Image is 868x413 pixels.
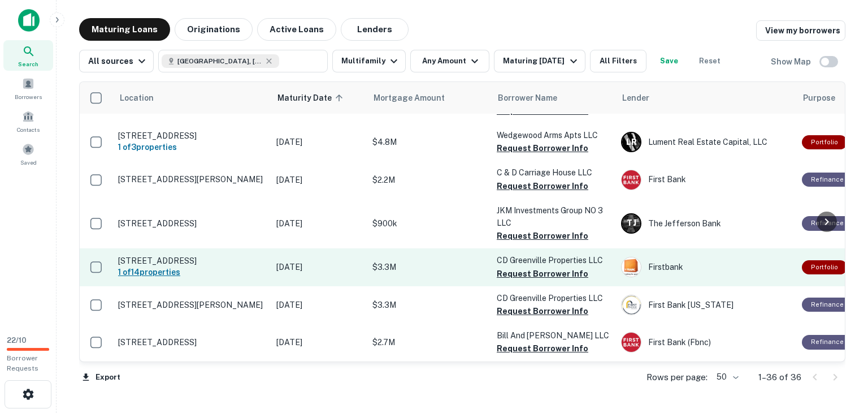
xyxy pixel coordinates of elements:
[372,261,485,273] p: $3.3M
[802,260,847,274] div: This is a portfolio loan with 14 properties
[276,174,361,186] p: [DATE]
[621,213,791,234] div: The Jefferson Bank
[372,217,485,230] p: $900k
[497,166,610,179] p: C & D Carriage House LLC
[118,337,265,347] p: [STREET_ADDRESS]
[372,336,485,349] p: $2.7M
[622,257,641,277] img: picture
[497,342,588,355] button: Request Borrower Info
[497,129,610,141] p: Wedgewood Arms Apts LLC
[276,217,361,230] p: [DATE]
[712,369,740,385] div: 50
[756,20,845,41] a: View my borrowers
[271,82,367,114] th: Maturity Date
[177,56,262,66] span: [GEOGRAPHIC_DATA], [GEOGRAPHIC_DATA], [GEOGRAPHIC_DATA]
[3,139,53,169] a: Saved
[497,229,588,243] button: Request Borrower Info
[621,295,791,315] div: First Bank [US_STATE]
[118,266,265,278] h6: 1 of 14 properties
[18,59,38,68] span: Search
[621,170,791,190] div: First Bank
[497,179,588,193] button: Request Borrower Info
[491,82,615,114] th: Borrower Name
[802,216,853,230] div: This loan purpose was for refinancing
[802,135,847,149] div: This is a portfolio loan with 3 properties
[118,174,265,184] p: [STREET_ADDRESS][PERSON_NAME]
[497,204,610,229] p: JKM Investments Group NO 3 LLC
[79,18,170,41] button: Maturing Loans
[621,132,791,152] div: Lument Real Estate Capital, LLC
[257,18,336,41] button: Active Loans
[3,40,53,71] a: Search
[17,125,40,134] span: Contacts
[118,256,265,266] p: [STREET_ADDRESS]
[15,92,42,101] span: Borrowers
[374,91,459,105] span: Mortgage Amount
[771,55,813,68] h6: Show Map
[18,9,40,32] img: capitalize-icon.png
[118,141,265,153] h6: 1 of 3 properties
[651,50,687,72] button: Save your search to get updates of matches that match your search criteria.
[79,50,154,72] button: All sources
[621,332,791,352] div: First Bank (fbnc)
[622,170,641,190] img: picture
[367,82,491,114] th: Mortgage Amount
[372,136,485,148] p: $4.8M
[497,292,610,304] p: CD Greenville Properties LLC
[7,354,38,372] span: Borrower Requests
[497,304,588,318] button: Request Borrower Info
[372,299,485,311] p: $3.3M
[627,217,636,229] p: T J
[498,91,557,105] span: Borrower Name
[372,174,485,186] p: $2.2M
[341,18,409,41] button: Lenders
[494,50,585,72] button: Maturing [DATE]
[410,50,489,72] button: Any Amount
[276,336,361,349] p: [DATE]
[497,254,610,266] p: CD Greenville Properties LLC
[802,298,853,312] div: This loan purpose was for refinancing
[3,73,53,104] a: Borrowers
[175,18,253,41] button: Originations
[497,141,588,155] button: Request Borrower Info
[276,136,361,148] p: [DATE]
[277,91,346,105] span: Maturity Date
[119,91,154,105] span: Location
[622,91,649,105] span: Lender
[332,50,406,72] button: Multifamily
[88,54,149,68] div: All sources
[118,300,265,310] p: [STREET_ADDRESS][PERSON_NAME]
[276,299,361,311] p: [DATE]
[20,158,37,167] span: Saved
[622,295,641,315] img: picture
[276,261,361,273] p: [DATE]
[112,82,271,114] th: Location
[3,106,53,136] a: Contacts
[758,371,801,384] p: 1–36 of 36
[621,257,791,277] div: Firstbank
[503,54,580,68] div: Maturing [DATE]
[118,131,265,141] p: [STREET_ADDRESS]
[646,371,708,384] p: Rows per page:
[615,82,796,114] th: Lender
[811,322,868,377] iframe: Chat Widget
[692,50,728,72] button: Reset
[622,333,641,352] img: picture
[802,173,853,187] div: This loan purpose was for refinancing
[803,91,835,105] span: Purpose
[802,335,853,349] div: This loan purpose was for refinancing
[118,218,265,229] p: [STREET_ADDRESS]
[626,136,636,148] p: L R
[497,329,610,342] p: Bill And [PERSON_NAME] LLC
[79,369,123,386] button: Export
[7,336,27,345] span: 22 / 10
[497,267,588,281] button: Request Borrower Info
[590,50,646,72] button: All Filters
